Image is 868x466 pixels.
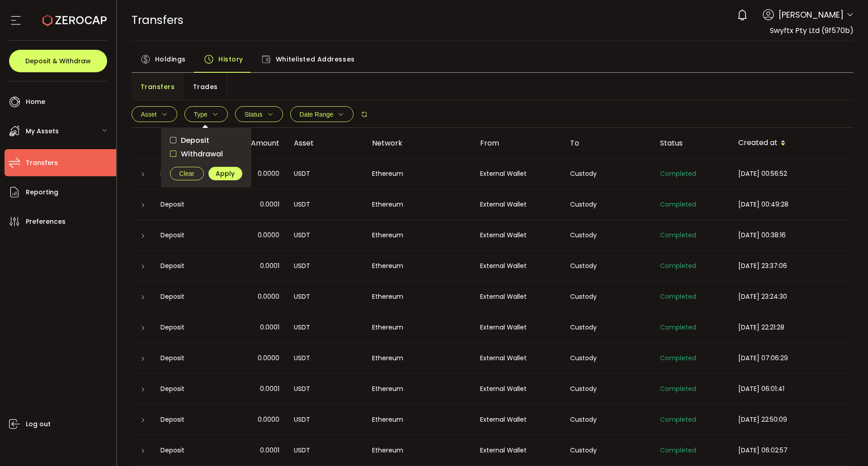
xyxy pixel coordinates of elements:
[25,58,91,64] span: Deposit & Withdraw
[260,199,279,210] span: 0.0001
[473,353,563,363] div: External Wallet
[365,414,473,425] div: Ethereum
[660,292,696,301] span: Completed
[365,322,473,333] div: Ethereum
[660,323,696,332] span: Completed
[155,50,186,68] span: Holdings
[260,261,279,271] span: 0.0001
[365,261,473,271] div: Ethereum
[738,323,784,332] span: [DATE] 22:21:28
[132,12,184,28] span: Transfers
[26,215,66,228] span: Preferences
[153,292,215,302] div: Deposit
[276,50,355,68] span: Whitelisted Addresses
[365,445,473,456] div: Ethereum
[287,322,365,333] div: USDT
[193,78,218,96] span: Trades
[235,106,283,122] button: Status
[258,169,279,179] span: 0.0000
[208,167,242,180] button: Apply
[153,261,215,271] div: Deposit
[153,445,215,456] div: Deposit
[365,384,473,394] div: Ethereum
[153,199,215,210] div: Deposit
[660,169,696,178] span: Completed
[660,353,696,362] span: Completed
[9,50,107,72] button: Deposit & Withdraw
[563,384,653,394] div: Custody
[473,199,563,210] div: External Wallet
[260,445,279,456] span: 0.0001
[823,423,868,466] iframe: Chat Widget
[731,136,851,151] div: Created at
[660,446,696,455] span: Completed
[778,9,844,21] span: [PERSON_NAME]
[153,230,215,240] div: Deposit
[141,78,175,96] span: Transfers
[141,111,157,118] span: Asset
[473,261,563,271] div: External Wallet
[738,292,787,301] span: [DATE] 23:24:30
[216,170,235,177] span: Apply
[218,50,243,68] span: History
[473,169,563,179] div: External Wallet
[287,292,365,302] div: USDT
[365,169,473,179] div: Ethereum
[563,230,653,240] div: Custody
[738,415,787,424] span: [DATE] 22:50:09
[153,414,215,425] div: Deposit
[738,169,787,178] span: [DATE] 00:56:52
[563,445,653,456] div: Custody
[365,292,473,302] div: Ethereum
[260,322,279,333] span: 0.0001
[176,136,209,145] span: Deposit
[563,322,653,333] div: Custody
[738,446,788,455] span: [DATE] 06:02:57
[473,414,563,425] div: External Wallet
[563,169,653,179] div: Custody
[287,261,365,271] div: USDT
[473,230,563,240] div: External Wallet
[738,261,787,270] span: [DATE] 23:37:06
[563,199,653,210] div: Custody
[660,261,696,270] span: Completed
[26,186,58,199] span: Reporting
[365,353,473,363] div: Ethereum
[287,169,365,179] div: USDT
[563,414,653,425] div: Custody
[287,445,365,456] div: USDT
[153,138,215,148] div: Type
[287,230,365,240] div: USDT
[153,384,215,394] div: Deposit
[365,138,473,148] div: Network
[738,384,784,393] span: [DATE] 06:01:41
[184,106,228,122] button: Type
[473,384,563,394] div: External Wallet
[660,231,696,240] span: Completed
[473,138,563,148] div: From
[287,414,365,425] div: USDT
[660,200,696,209] span: Completed
[176,150,223,158] span: Withdrawal
[287,138,365,148] div: Asset
[660,384,696,393] span: Completed
[660,415,696,424] span: Completed
[179,170,194,177] span: Clear
[738,231,786,240] span: [DATE] 00:38:16
[473,292,563,302] div: External Wallet
[26,156,58,169] span: Transfers
[563,353,653,363] div: Custody
[258,353,279,363] span: 0.0000
[245,111,263,118] span: Status
[365,230,473,240] div: Ethereum
[287,199,365,210] div: USDT
[653,138,731,148] div: Status
[194,111,208,118] span: Type
[26,125,59,138] span: My Assets
[170,135,242,160] div: checkbox-group
[738,200,788,209] span: [DATE] 00:49:28
[153,353,215,363] div: Deposit
[365,199,473,210] div: Ethereum
[287,353,365,363] div: USDT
